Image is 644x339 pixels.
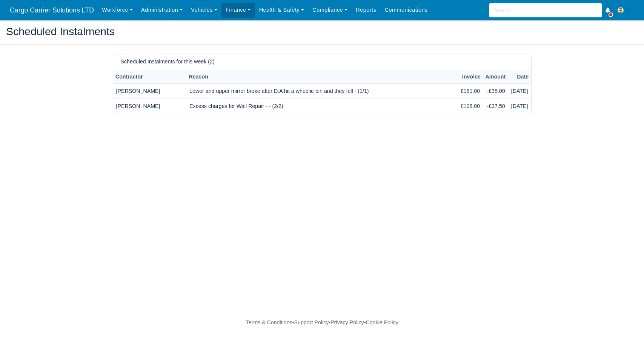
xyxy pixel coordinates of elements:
[113,84,187,99] td: [PERSON_NAME]
[508,84,531,99] td: [DATE]
[6,3,98,18] a: Cargo Carrier Solutions LTD
[366,319,398,325] a: Cookie Policy
[352,3,380,17] a: Reports
[294,319,329,325] a: Support Policy
[458,70,483,84] th: Invoice
[121,59,215,65] h6: Scheduled Instalments for this week (2)
[186,84,458,99] td: Lower and upper mirror broke after D.A hit a wheelie bin and they fell - (1/1)
[6,26,638,37] h2: Scheduled Instalments
[221,3,255,17] a: Finance
[483,84,508,99] td: -£35.00
[458,99,483,113] td: £108.00
[483,70,508,84] th: Amount
[107,318,537,327] div: - - -
[246,319,292,325] a: Terms & Conditions
[508,70,531,84] th: Date
[137,3,187,17] a: Administration
[508,99,531,113] td: [DATE]
[458,84,483,99] td: £181.00
[187,3,221,17] a: Vehicles
[98,3,137,17] a: Workforce
[483,99,508,113] td: -£37.50
[489,3,602,17] input: Search...
[0,20,644,45] div: Scheduled Instalments
[6,3,98,18] span: Cargo Carrier Solutions LTD
[186,99,458,113] td: Excess charges for Wall Repair - - (2/2)
[113,70,187,84] th: Contractor
[380,3,432,17] a: Communications
[330,319,364,325] a: Privacy Policy
[113,99,187,113] td: [PERSON_NAME]
[186,70,458,84] th: Reason
[255,3,309,17] a: Health & Safety
[308,3,352,17] a: Compliance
